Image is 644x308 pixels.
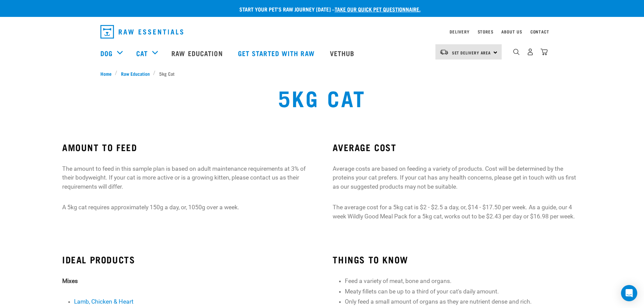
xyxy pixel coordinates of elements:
[345,297,582,306] li: Only feed a small amount of organs as they are nutrient dense and rich.
[62,278,78,284] strong: Mixes
[117,70,153,77] a: Raw Education
[100,70,115,77] a: Home
[452,51,491,54] span: Set Delivery Area
[333,164,581,191] p: Average costs are based on feeding a variety of products. Cost will be determined by the proteins...
[100,70,544,77] nav: breadcrumbs
[100,48,113,58] a: Dog
[62,203,311,212] p: A 5kg cat requires approximately 150g a day, or, 1050g over a week.
[450,30,469,33] a: Delivery
[62,142,311,152] h3: AMOUNT TO FEED
[333,203,581,221] p: The average cost for a 5kg cat is $2 - $2.5 a day, or, $14 - $17.50 per week. As a guide, our 4 w...
[278,85,366,110] h1: 5kg Cat
[439,49,449,55] img: van-moving.png
[335,7,421,10] a: take our quick pet questionnaire.
[541,48,548,55] img: home-icon@2x.png
[121,70,150,77] span: Raw Education
[527,48,534,55] img: user.png
[501,30,522,33] a: About Us
[74,298,134,305] a: Lamb, Chicken & Heart
[231,40,323,67] a: Get started with Raw
[530,30,549,33] a: Contact
[345,287,582,296] li: Meaty fillets can be up to a third of your cat's daily amount.
[333,142,581,152] h3: AVERAGE COST
[165,40,231,67] a: Raw Education
[333,254,581,265] h3: THINGS TO KNOW
[345,277,582,285] li: Feed a variety of meat, bone and organs.
[100,70,112,77] span: Home
[95,22,549,41] nav: dropdown navigation
[100,25,183,39] img: Raw Essentials Logo
[136,48,148,58] a: Cat
[62,254,311,265] h3: IDEAL PRODUCTS
[62,164,311,191] p: The amount to feed in this sample plan is based on adult maintenance requirements at 3% of their ...
[323,40,363,67] a: Vethub
[513,49,520,55] img: home-icon-1@2x.png
[478,30,494,33] a: Stores
[621,285,637,301] div: Open Intercom Messenger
